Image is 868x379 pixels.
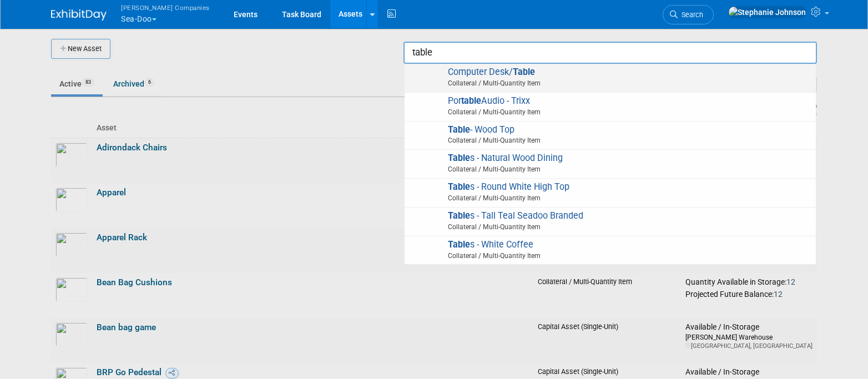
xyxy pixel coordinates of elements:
span: Collateral / Multi-Quantity Item [413,164,810,174]
span: Search [678,11,703,19]
strong: Table [513,67,535,77]
img: ExhibitDay [51,9,107,21]
strong: table [461,95,481,106]
span: s - Tall Teal Seadoo Branded [410,210,810,233]
strong: Table [448,239,470,250]
span: Collateral / Multi-Quantity Item [413,107,810,117]
span: [PERSON_NAME] Companies [121,2,210,13]
a: Search [663,5,714,24]
span: Por Audio - Trixx [410,95,810,118]
strong: Table [448,210,470,221]
strong: Table [448,181,470,192]
img: Stephanie Johnson [728,6,806,18]
strong: Table [448,124,470,135]
span: s - Natural Wood Dining [410,153,810,175]
strong: Table [448,153,470,163]
span: s - Round White High Top [410,181,810,204]
input: search assets [403,42,817,64]
span: Collateral / Multi-Quantity Item [413,135,810,145]
span: - Wood Top [410,124,810,147]
span: Computer Desk/ [410,67,810,89]
span: Collateral / Multi-Quantity Item [413,251,810,261]
span: Collateral / Multi-Quantity Item [413,222,810,232]
span: Collateral / Multi-Quantity Item [413,78,810,88]
span: s - White Coffee [410,239,810,262]
span: Collateral / Multi-Quantity Item [413,193,810,203]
